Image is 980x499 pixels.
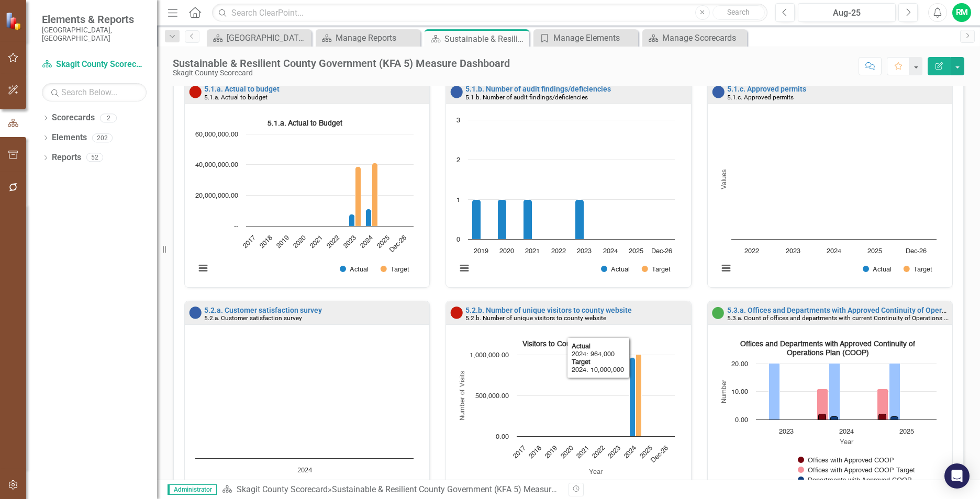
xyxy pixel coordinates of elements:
[52,132,87,144] a: Elements
[309,234,324,249] text: 2021
[237,484,328,494] a: Skagit County Scorecard
[242,234,257,249] text: 2017
[662,31,744,44] div: Manage Scorecards
[470,352,509,359] text: 1,000,000.00
[798,456,895,464] button: Show Offices with Approved COOP
[349,214,355,226] path: 2023, 7,571,889. Actual.
[184,80,430,287] div: Double-Click to Edit
[798,476,912,484] button: Show Departments with Approved COOP
[762,414,886,419] g: Offices with Approved COOP, bar series 1 of 4 with 3 bars.
[336,31,418,44] div: Manage Reports
[456,197,460,203] text: 1
[721,169,728,189] text: Values
[456,117,460,124] text: 3
[465,94,588,101] small: 5.1.b. Number of audit findings/deficiencies
[818,414,826,420] path: 2024, 2. Offices with Approved COOP.
[475,393,509,400] text: 500,000.00
[719,261,733,276] button: View chart menu, Chart
[381,265,409,273] button: Show Target
[769,353,900,420] g: Departments with Approved COOP Target, bar series 4 of 4 with 3 bars.
[601,265,630,273] button: Show Actual
[952,3,971,22] button: RM
[731,361,748,368] text: 20.00
[451,115,685,285] div: Chart. Highcharts interactive chart.
[577,248,592,255] text: 2023
[774,417,898,420] g: Departments with Approved COOP, bar series 3 of 4 with 3 bars.
[801,7,892,19] div: Aug-25
[650,445,670,464] text: Dec-26
[318,31,418,44] a: Manage Reports
[474,248,488,255] text: 2019
[173,58,510,69] div: Sustainable & Resilient County Government (KFA 5) Measure Dashboard
[630,358,636,437] path: 2024, 964,000. Actual.
[465,306,632,314] a: 5.2.b. Number of unique visitors to county website
[222,484,561,496] div: »
[450,307,463,319] img: Below Plan
[496,434,509,440] text: 0.00
[721,379,728,403] text: Number
[209,31,309,44] a: [GEOGRAPHIC_DATA] Page
[212,4,767,22] input: Search ClearPoint...
[326,234,341,249] text: 2022
[863,265,892,273] button: Show Actual
[560,445,575,460] text: 2020
[798,3,896,22] button: Aug-25
[460,371,466,421] text: Number of Visits
[342,234,358,249] text: 2023
[376,234,391,249] text: 2025
[713,115,947,285] div: Chart. Highcharts interactive chart.
[878,414,886,420] path: 2025, 2. Offices with Approved COOP.
[944,463,970,489] div: Open Intercom Messenger
[86,153,103,162] div: 52
[727,94,794,101] small: 5.1.c. Approved permits
[629,248,643,255] text: 2025
[456,157,460,164] text: 2
[762,389,888,419] g: Offices with Approved COOP Target, bar series 2 of 4 with 3 bars.
[528,445,543,460] text: 2018
[707,80,953,287] div: Double-Click to Edit
[575,199,584,239] path: 2023, 1. Actual.
[499,248,514,255] text: 2020
[727,8,750,16] span: Search
[536,31,636,44] a: Manage Elements
[195,162,238,168] text: 40,000,000.00
[444,32,527,46] div: Sustainable & Resilient County Government (KFA 5) Measure Dashboard
[735,417,748,424] text: 0.00
[526,248,540,255] text: 2021
[204,314,302,322] small: 5.2.a. Customer satisfaction survey
[498,199,507,239] path: 2020, 1. Actual.
[712,86,725,98] img: No Information
[798,466,915,474] button: Show Offices with Approved COOP Target
[645,31,744,44] a: Manage Scorecards
[359,234,374,249] text: 2024
[727,85,806,93] a: 5.1.c. Approved permits
[867,248,882,255] text: 2025
[100,114,117,122] div: 2
[817,389,828,420] path: 2024, 11. Offices with Approved COOP Target.
[553,31,636,44] div: Manage Elements
[292,234,307,249] text: 2020
[890,417,898,420] path: 2025, 1. Departments with Approved COOP.
[522,341,609,348] text: Visitors to County Website
[42,59,147,71] a: Skagit County Scorecard
[829,353,840,420] path: 2024, 24. Departments with Approved COOP Target.
[42,26,147,43] small: [GEOGRAPHIC_DATA], [GEOGRAPHIC_DATA]
[190,115,419,285] svg: Interactive chart
[259,234,274,249] text: 2018
[905,248,926,255] text: Dec-26
[457,261,472,276] button: View chart menu, Chart
[652,248,673,255] text: Dec-26
[189,307,202,319] img: No Information
[196,261,210,276] button: View chart menu, 5.1.a. Actual to Budget
[899,428,914,435] text: 2025
[727,313,958,322] small: 5.3.a. Count of offices and departments with current Continuity of Operations Plan.
[827,248,841,255] text: 2024
[173,69,510,77] div: Skagit County Scorecard
[332,484,598,494] div: Sustainable & Resilient County Government (KFA 5) Measure Dashboard
[731,389,748,395] text: 10.00
[366,209,372,226] path: 2024, 11,242,051. Actual.
[446,80,691,287] div: Double-Click to Edit
[355,166,361,226] path: 2023, 38,682,786. Target.
[575,445,591,460] text: 2021
[589,469,603,476] text: Year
